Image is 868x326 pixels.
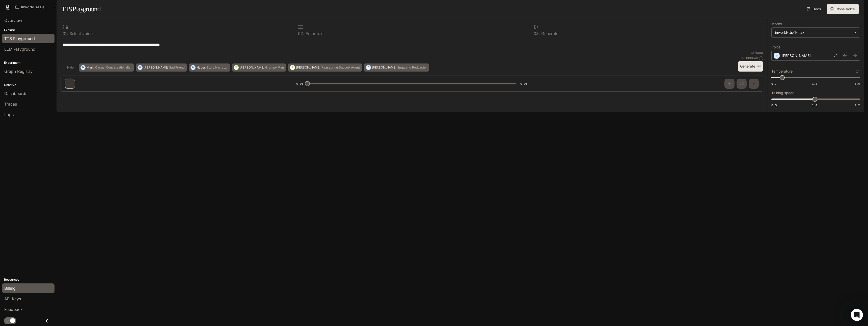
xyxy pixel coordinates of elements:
[265,66,284,69] p: Grumpy Man
[741,56,758,60] p: $ 0.000640
[397,66,427,69] p: Engaging Podcaster
[87,66,94,69] p: Mark
[771,81,777,86] span: 0.7
[61,63,77,72] button: Hide
[812,103,817,107] span: 1.0
[364,63,429,72] button: D[PERSON_NAME]Engaging Podcaster
[197,66,206,69] p: Hades
[771,103,777,107] span: 0.5
[232,63,286,72] button: T[PERSON_NAME]Grumpy Man
[207,66,228,69] p: Story Narrator
[806,4,823,14] a: Docs
[191,63,195,72] div: H
[757,65,761,68] p: ⌘⏎
[366,63,371,72] div: D
[298,31,304,36] p: 0 2 .
[13,2,57,12] button: All workspaces
[775,30,852,35] div: inworld-tts-1-max
[540,31,558,36] p: Generate
[304,31,324,36] p: Enter text
[782,53,811,58] p: [PERSON_NAME]
[68,31,93,36] p: Select voice
[751,51,763,55] p: 64 / 1000
[63,31,68,36] p: 0 1 .
[138,63,142,72] div: O
[296,66,320,69] p: [PERSON_NAME]
[169,66,184,69] p: Sad Friend
[234,63,238,72] div: T
[62,4,101,14] h1: TTS Playground
[827,4,859,14] button: Clone Voice
[534,31,540,36] p: 0 3 .
[851,309,863,321] iframe: Intercom live chat
[771,22,782,26] p: Model
[854,69,860,74] button: Reset to default
[288,63,362,72] button: A[PERSON_NAME]Reassuring Support Agent
[771,91,795,95] p: Talking speed
[772,28,860,37] div: inworld-tts-1-max
[372,66,396,69] p: [PERSON_NAME]
[855,103,860,107] span: 1.5
[144,66,168,69] p: [PERSON_NAME]
[771,70,793,73] p: Temperature
[812,81,817,86] span: 1.1
[21,5,49,9] p: Inworld AI Demos
[290,63,295,72] div: A
[81,63,85,72] div: M
[855,81,860,86] span: 1.5
[79,63,134,72] button: MMarkCasual Conversationalist
[321,66,360,69] p: Reassuring Support Agent
[771,45,780,49] p: Voice
[95,66,131,69] p: Casual Conversationalist
[240,66,264,69] p: [PERSON_NAME]
[738,61,763,72] button: Generate⌘⏎
[189,63,230,72] button: HHadesStory Narrator
[136,63,187,72] button: O[PERSON_NAME]Sad Friend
